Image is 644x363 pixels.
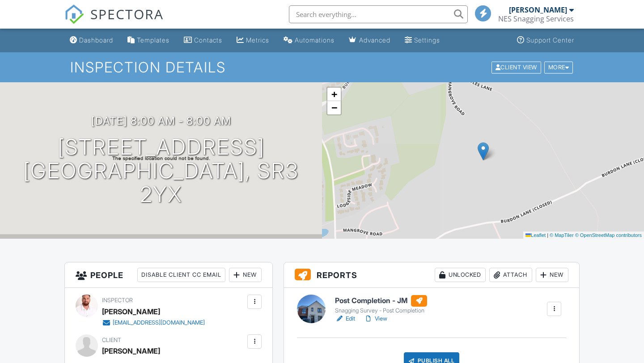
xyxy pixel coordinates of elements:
span: SPECTORA [90,4,164,23]
div: Attach [489,268,532,282]
span: + [331,89,337,100]
div: Metrics [246,36,269,44]
div: Disable Client CC Email [137,268,225,282]
div: Contacts [194,36,222,44]
div: Dashboard [79,36,113,44]
a: Zoom out [327,101,341,114]
a: © OpenStreetMap contributors [575,232,642,238]
img: Marker [478,142,489,160]
a: Support Center [513,32,578,49]
div: [EMAIL_ADDRESS][DOMAIN_NAME] [113,319,205,326]
span: − [331,102,337,113]
h3: People [65,262,272,288]
a: Templates [124,32,173,49]
div: [PERSON_NAME] [509,5,567,14]
img: The Best Home Inspection Software - Spectora [64,4,84,24]
div: Client View [491,61,541,73]
a: Post Completion - JM Snagging Survey - Post Completion [335,295,427,315]
div: Snagging Survey - Post Completion [335,307,427,314]
span: | [547,232,548,238]
div: [PERSON_NAME] [102,305,160,318]
div: More [544,61,573,73]
a: Zoom in [327,88,341,101]
div: Unlocked [435,268,486,282]
a: Metrics [233,32,273,49]
span: Inspector [102,297,133,304]
h1: [STREET_ADDRESS] [GEOGRAPHIC_DATA], SR3 2YX [14,135,308,206]
h3: [DATE] 8:00 am - 8:00 am [91,115,231,127]
div: NES Snagging Services [498,14,574,23]
a: SPECTORA [64,12,164,31]
div: New [536,268,568,282]
a: Automations (Basic) [280,32,338,49]
a: Leaflet [525,232,546,238]
div: [PERSON_NAME] [102,344,160,358]
a: Settings [401,32,444,49]
div: New [229,268,262,282]
h3: Reports [284,262,579,288]
a: © MapTiler [550,232,574,238]
h6: Post Completion - JM [335,295,427,307]
h1: Inspection Details [70,59,574,75]
div: Templates [137,36,169,44]
a: Client View [491,63,543,70]
div: Advanced [359,36,390,44]
a: Contacts [180,32,226,49]
a: Dashboard [66,32,117,49]
a: [EMAIL_ADDRESS][DOMAIN_NAME] [102,318,205,327]
a: View [364,314,387,323]
div: Support Center [526,36,574,44]
a: Advanced [345,32,394,49]
span: Client [102,337,121,343]
div: Automations [295,36,335,44]
div: Settings [414,36,440,44]
input: Search everything... [289,5,468,23]
a: Edit [335,314,355,323]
